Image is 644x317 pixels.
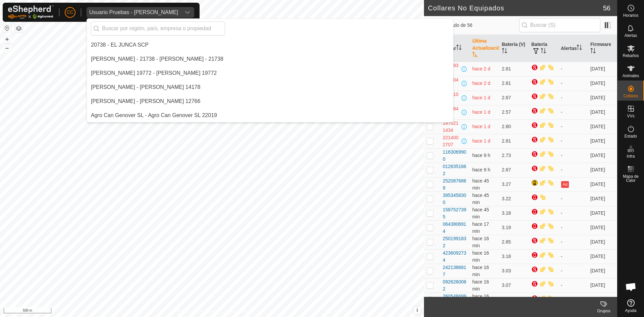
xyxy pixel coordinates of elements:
td: [DATE] [588,62,617,76]
span: 9 sept 2025, 11:08 [472,178,489,191]
div: 2501991832 [443,235,467,249]
div: [PERSON_NAME] 19772 - [PERSON_NAME] 19772 [91,69,217,77]
span: 8 sept 2025, 2:08 [472,124,490,129]
td: [DATE] [588,91,617,105]
td: [DATE] [588,264,617,278]
span: 7 sept 2025, 10:07 [472,81,490,86]
td: 3.03 [499,264,529,278]
td: 3.27 [499,177,529,192]
div: 1163069900 [443,149,467,163]
span: 0 seleccionado de 56 [428,22,519,29]
td: - [558,293,588,307]
td: [DATE] [588,148,617,163]
span: Collares [623,94,638,98]
div: 2605466990 [443,293,467,307]
span: 7 sept 2025, 3:07 [472,66,490,71]
td: - [558,235,588,249]
div: 20738 - EL JUNCA SCP [91,41,149,49]
td: 3.18 [499,249,529,264]
span: Horarios [623,13,638,17]
span: 9 sept 2025, 1:58 [472,167,490,172]
td: 2.67 [499,91,529,105]
td: [DATE] [588,134,617,148]
button: – [3,44,11,52]
span: VVs [627,114,634,118]
p-sorticon: Activar para ordenar [472,53,478,58]
td: - [558,206,588,220]
td: 2.81 [499,76,529,91]
p-sorticon: Activar para ordenar [590,49,596,54]
a: Política de Privacidad [177,308,216,314]
td: [DATE] [588,235,617,249]
td: 2.67 [499,163,529,177]
td: - [558,163,588,177]
p-sorticon: Activar para ordenar [502,49,507,54]
div: 2421386817 [443,264,467,278]
td: [DATE] [588,249,617,264]
td: - [558,76,588,91]
td: - [558,62,588,76]
div: 4236092734 [443,250,467,264]
td: [DATE] [588,293,617,307]
span: Ayuda [625,309,637,313]
td: [DATE] [588,76,617,91]
td: 3.19 [499,220,529,235]
span: 9 sept 2025, 11:37 [472,221,489,234]
div: 1587527395 [443,206,467,220]
img: Logo Gallagher [8,5,54,19]
div: 3953458300 [443,192,467,206]
button: Ad [561,181,569,188]
td: 3.18 [499,206,529,220]
td: - [558,264,588,278]
span: 9 sept 2025, 11:08 [472,207,489,219]
td: [DATE] [588,206,617,220]
td: 2.85 [499,235,529,249]
td: [DATE] [588,105,617,119]
h2: Collares No Equipados [428,4,603,12]
span: 9 sept 2025, 11:08 [472,193,489,205]
span: Mapa de Calor [619,174,642,182]
span: Usuario Pruebas - Gregorio Alarcia [87,7,181,18]
span: CC [67,9,73,16]
td: - [558,119,588,134]
div: 0926260082 [443,278,467,293]
span: 9 sept 2025, 11:37 [472,279,489,292]
div: dropdown trigger [181,7,194,18]
th: Firmware [588,35,617,62]
span: Estado [625,134,637,138]
td: - [558,105,588,119]
div: 1475211434 [443,120,460,134]
td: [DATE] [588,177,617,192]
td: 2.80 [499,119,529,134]
span: 8 sept 2025, 1:58 [472,109,490,115]
li: EL JUNCA SCP [87,38,453,52]
span: 9 sept 2025, 1:58 [472,153,490,158]
td: - [558,278,588,293]
div: Grupos [590,308,617,314]
span: 9 sept 2025, 11:37 [472,250,489,263]
td: 3.22 [499,192,529,206]
li: Agro Can Genover SL 22019 [87,109,453,122]
span: 8 sept 2025, 10:38 [472,138,490,144]
th: Batería [529,35,558,62]
td: 2.57 [499,105,529,119]
input: Buscar (S) [519,18,600,32]
div: [PERSON_NAME] - [PERSON_NAME] 14178 [91,83,200,91]
li: Adelina Garcia Garcia 14178 [87,81,453,94]
button: Restablecer Mapa [3,24,11,32]
span: 9 sept 2025, 11:37 [472,294,489,306]
p-sorticon: Activar para ordenar [541,49,546,54]
td: - [558,134,588,148]
span: 9 sept 2025, 11:37 [472,265,489,277]
th: Alertas [558,35,588,62]
span: 9 sept 2025, 11:37 [472,236,489,248]
span: Animales [623,74,639,78]
span: Alertas [625,34,637,38]
li: Abel Lopez Crespo 19772 [87,66,453,80]
span: 56 [603,3,610,13]
div: Usuario Pruebas - [PERSON_NAME] [89,10,178,15]
td: - [558,249,588,264]
div: Agro Can Genover SL - Agro Can Genover SL 22019 [91,111,217,119]
span: Infra [627,154,635,158]
a: Contáctenos [224,308,247,314]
